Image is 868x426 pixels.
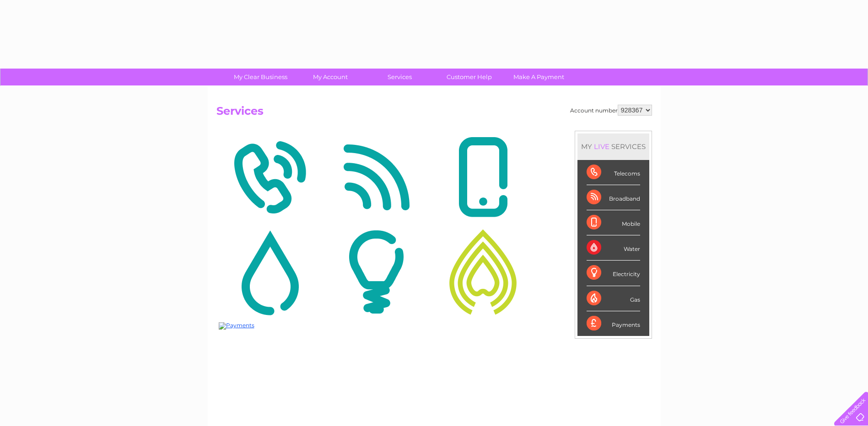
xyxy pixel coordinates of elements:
[292,69,368,85] a: My Account
[362,69,437,85] a: Services
[219,133,321,222] img: Telecoms
[432,133,534,222] img: Mobile
[587,185,640,210] div: Broadband
[501,69,577,85] a: Make A Payment
[587,160,640,185] div: Telecoms
[570,105,652,116] div: Account number
[587,286,640,311] div: Gas
[325,228,427,316] img: Electricity
[219,322,254,330] img: Payments
[587,235,640,261] div: Water
[587,261,640,286] div: Electricity
[219,228,321,316] img: Water
[592,142,611,151] div: LIVE
[431,69,507,85] a: Customer Help
[216,105,652,122] h2: Services
[325,133,427,222] img: Broadband
[432,228,534,316] img: Gas
[587,311,640,336] div: Payments
[223,69,298,85] a: My Clear Business
[587,210,640,235] div: Mobile
[577,133,649,160] div: MY SERVICES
